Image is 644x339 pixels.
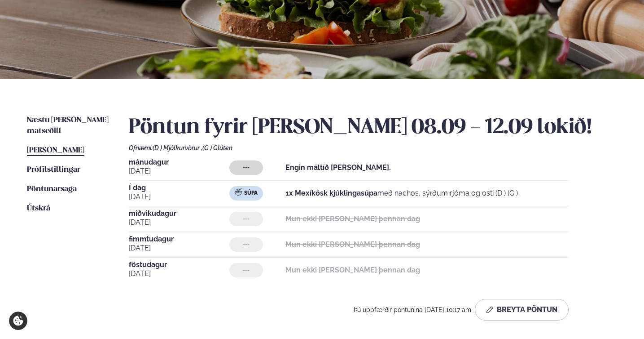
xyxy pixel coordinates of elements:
span: Í dag [129,184,229,192]
a: Cookie settings [9,312,27,330]
span: Útskrá [27,205,50,212]
span: [DATE] [129,217,229,228]
a: Pöntunarsaga [27,184,77,195]
a: Útskrá [27,203,50,214]
p: með nachos, sýrðum rjóma og osti (D ) (G ) [285,188,518,199]
span: (D ) Mjólkurvörur , [153,144,202,152]
img: soup.svg [235,188,242,196]
strong: Mun ekki [PERSON_NAME] þennan dag [285,240,420,249]
a: [PERSON_NAME] [27,145,84,156]
span: --- [243,164,250,171]
div: Ofnæmi: [129,144,618,152]
button: Breyta Pöntun [475,299,569,321]
span: --- [243,215,250,223]
span: föstudagur [129,261,229,268]
span: fimmtudagur [129,236,229,243]
span: miðvikudagur [129,210,229,217]
span: [DATE] [129,268,229,279]
h2: Pöntun fyrir [PERSON_NAME] 08.09 - 12.09 lokið! [129,115,618,140]
span: [DATE] [129,192,229,202]
a: Næstu [PERSON_NAME] matseðill [27,115,111,137]
span: mánudagur [129,159,229,166]
span: Súpa [244,190,258,197]
span: Pöntunarsaga [27,185,77,193]
span: Prófílstillingar [27,166,80,174]
strong: Mun ekki [PERSON_NAME] þennan dag [285,214,420,223]
span: [PERSON_NAME] [27,147,84,154]
strong: 1x Mexíkósk kjúklingasúpa [285,189,377,197]
strong: Engin máltíð [PERSON_NAME]. [285,163,391,172]
span: Næstu [PERSON_NAME] matseðill [27,116,109,135]
span: (G ) Glúten [202,144,232,152]
span: [DATE] [129,166,229,177]
strong: Mun ekki [PERSON_NAME] þennan dag [285,266,420,274]
span: --- [243,267,250,274]
span: Þú uppfærðir pöntunina [DATE] 10:17 am [354,306,471,313]
span: [DATE] [129,243,229,254]
span: --- [243,241,250,248]
a: Prófílstillingar [27,165,80,175]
